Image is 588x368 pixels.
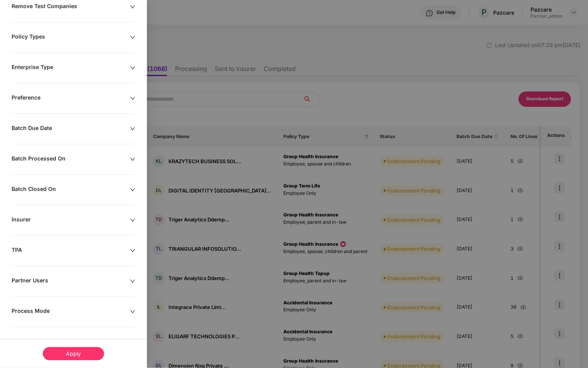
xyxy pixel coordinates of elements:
div: Policy Types [12,33,130,42]
div: Partner Users [12,277,130,285]
span: down [130,279,135,284]
span: down [130,35,135,40]
div: Remove Test Companies [12,3,130,11]
div: Insurer [12,216,130,225]
div: Batch Closed On [12,186,130,194]
span: down [130,218,135,223]
div: Preference [12,94,130,103]
div: Process Mode [12,307,130,316]
div: Enterprise Type [12,64,130,72]
span: down [130,187,135,192]
span: down [130,157,135,162]
div: Batch Due Date [12,125,130,133]
span: down [130,4,135,10]
div: Apply [43,347,104,360]
span: down [130,126,135,132]
span: down [130,248,135,253]
div: Batch Processed On [12,155,130,164]
span: down [130,65,135,71]
div: TPA [12,246,130,255]
span: down [130,309,135,314]
span: down [130,96,135,101]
